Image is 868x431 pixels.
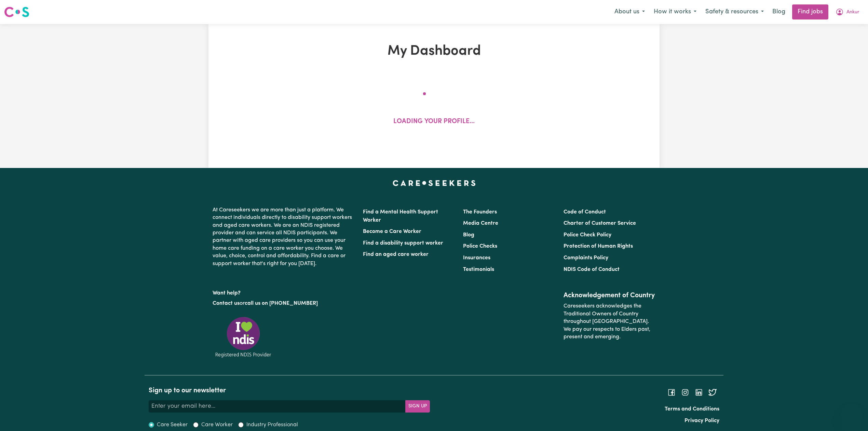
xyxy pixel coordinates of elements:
[363,209,438,223] a: Find a Mental Health Support Worker
[768,4,789,19] a: Blog
[695,390,703,395] a: Follow Careseekers on LinkedIn
[564,244,633,249] a: Protection of Human Rights
[665,406,719,412] a: Terms and Conditions
[149,387,430,395] h2: Sign up to our newsletter
[149,400,406,413] input: Enter your email here...
[393,180,476,186] a: Careseekers home page
[564,291,655,300] h2: Acknowledgement of Country
[564,232,611,238] a: Police Check Policy
[213,287,355,297] p: Want help?
[288,43,580,60] h1: My Dashboard
[846,9,859,16] span: Ankur
[792,4,828,19] a: Find jobs
[667,390,676,395] a: Follow Careseekers on Facebook
[564,255,608,261] a: Complaints Policy
[564,300,655,343] p: Careseekers acknowledges the Traditional Owners of Country throughout [GEOGRAPHIC_DATA]. We pay o...
[831,5,864,19] button: My Account
[201,421,233,429] label: Care Worker
[463,209,497,215] a: The Founders
[684,418,719,423] a: Privacy Policy
[610,5,649,19] button: About us
[246,421,298,429] label: Industry Professional
[564,267,620,272] a: NDIS Code of Conduct
[363,229,421,234] a: Become a Care Worker
[213,316,274,358] img: Registered NDIS provider
[363,240,443,246] a: Find a disability support worker
[564,209,606,215] a: Code of Conduct
[213,301,240,306] a: Contact us
[564,221,636,226] a: Charter of Customer Service
[701,5,768,19] button: Safety & resources
[4,6,29,18] img: Careseekers logo
[681,390,689,395] a: Follow Careseekers on Instagram
[4,4,29,20] a: Careseekers logo
[213,204,355,270] p: At Careseekers we are more than just a platform. We connect individuals directly to disability su...
[708,390,717,395] a: Follow Careseekers on Twitter
[649,5,701,19] button: How it works
[245,301,318,306] a: call us on [PHONE_NUMBER]
[463,232,474,238] a: Blog
[841,404,863,426] iframe: Button to launch messaging window
[213,297,355,310] p: or
[463,255,490,261] a: Insurances
[363,252,429,257] a: Find an aged care worker
[393,117,475,127] p: Loading your profile...
[157,421,188,429] label: Care Seeker
[405,400,430,413] button: Subscribe
[463,221,498,226] a: Media Centre
[463,267,494,272] a: Testimonials
[463,244,497,249] a: Police Checks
